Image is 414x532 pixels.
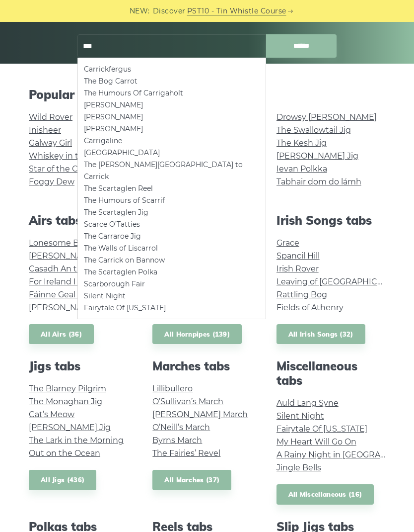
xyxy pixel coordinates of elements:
a: Casadh An tSúgáin [29,264,105,273]
a: Drowsy [PERSON_NAME] [276,112,377,122]
a: All Miscellaneous (16) [276,484,374,505]
a: Cat’s Meow [29,410,74,419]
a: Inisheer [29,125,61,135]
li: Fairytale Of [US_STATE] [84,302,260,314]
a: Fairytale Of [US_STATE] [276,424,367,434]
a: Spancil Hill [276,251,320,261]
li: [GEOGRAPHIC_DATA] [84,147,260,159]
h2: Irish Songs tabs [276,213,385,228]
a: The Swallowtail Jig [276,125,351,135]
h2: Popular tin whistle songs & tunes [29,88,385,102]
h2: Airs tabs [29,213,138,228]
li: The Bog Carrot [84,75,260,87]
a: Byrns March [152,436,202,445]
li: Scarborough Fair [84,278,260,290]
a: [PERSON_NAME] [29,303,97,312]
a: [PERSON_NAME] Jig [29,423,111,432]
li: [PERSON_NAME] [84,111,260,123]
li: The Carraroe Jig [84,230,260,242]
a: All Airs (36) [29,324,94,345]
a: All Hornpipes (139) [152,324,242,345]
a: [PERSON_NAME] the Hero [29,251,135,261]
a: Galway Girl [29,138,72,148]
a: Jingle Bells [276,463,321,472]
a: Out on the Ocean [29,448,100,458]
a: All Marches (37) [152,470,231,490]
a: Star of the County Down [29,164,128,174]
a: Auld Lang Syne [276,398,339,408]
span: Discover [153,5,186,17]
a: O’Neill’s March [152,423,210,432]
a: Rattling Bog [276,290,327,299]
a: The Blarney Pilgrim [29,384,106,393]
li: The Scartaglen Jig [84,206,260,218]
a: Ievan Polkka [276,164,327,174]
a: [PERSON_NAME] Jig [276,151,358,161]
span: NEW: [130,5,150,17]
h2: Miscellaneous tabs [276,359,385,388]
li: The [PERSON_NAME][GEOGRAPHIC_DATA] to Carrick [84,159,260,182]
a: [PERSON_NAME] March [152,410,248,419]
a: PST10 - Tin Whistle Course [187,5,286,17]
a: Whiskey in the Jar [29,151,102,161]
a: Fields of Athenry [276,303,344,312]
h2: Jigs tabs [29,359,138,373]
a: The Lark in the Morning [29,436,124,445]
a: My Heart Will Go On [276,437,356,446]
li: The Scartaglen Polka [84,266,260,278]
a: Lonesome Boatman [29,238,110,248]
a: Leaving of [GEOGRAPHIC_DATA] [276,277,405,286]
li: [PERSON_NAME] [84,99,260,111]
a: Wild Rover [29,112,72,122]
li: Carrigaline [84,135,260,147]
a: All Jigs (436) [29,470,96,490]
a: Irish Rover [276,264,319,273]
a: Grace [276,238,299,248]
li: The Humours of Scarrif [84,194,260,206]
a: All Irish Songs (32) [276,324,365,345]
li: The Carrick on Bannow [84,254,260,266]
a: Lillibullero [152,384,193,393]
h2: Marches tabs [152,359,261,373]
a: For Ireland I Won’t Say Her Name [29,277,160,286]
a: The Monaghan Jig [29,397,102,406]
a: The Fairies’ Revel [152,448,220,458]
a: Tabhair dom do lámh [276,177,361,186]
li: Scarce O’Tatties [84,218,260,230]
a: Silent Night [276,411,324,421]
a: Fáinne Geal an Lae [29,290,103,299]
li: The Walls of Liscarrol [84,242,260,254]
li: Carrickfergus [84,63,260,75]
li: Silent Night [84,290,260,302]
li: [PERSON_NAME] [84,123,260,135]
li: The Humours Of Carrigaholt [84,87,260,99]
a: The Kesh Jig [276,138,327,148]
a: Foggy Dew [29,177,74,186]
li: The Scartaglen Reel [84,182,260,194]
a: O’Sullivan’s March [152,397,223,406]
